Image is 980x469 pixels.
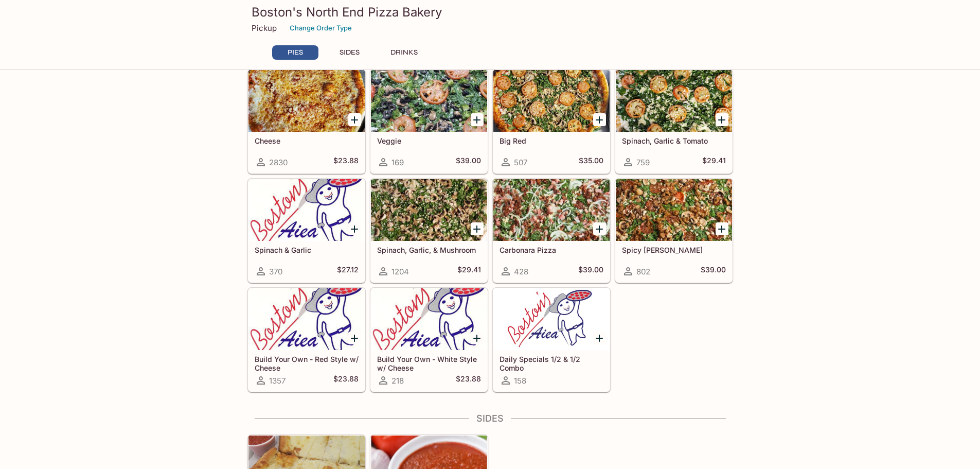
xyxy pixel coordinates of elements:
p: Pickup [252,23,277,33]
span: 759 [636,158,650,167]
button: Add Carbonara Pizza [593,222,606,235]
h5: $29.41 [457,265,481,277]
h3: Boston's North End Pizza Bakery [252,4,729,20]
div: Spinach, Garlic, & Mushroom [371,179,487,241]
a: Veggie169$39.00 [370,70,488,173]
h5: Spinach, Garlic & Tomato [622,136,726,145]
span: 169 [391,158,404,167]
h5: $35.00 [579,156,603,168]
div: Daily Specials 1/2 & 1/2 Combo [493,288,610,350]
button: PIES [272,45,318,60]
span: 428 [514,267,528,276]
button: Add Build Your Own - White Style w/ Cheese [471,332,484,344]
h5: Carbonara Pizza [500,246,603,254]
h5: $23.88 [333,374,359,387]
div: Carbonara Pizza [493,179,610,241]
h5: $39.00 [578,265,603,277]
button: Add Spicy Jenny [716,222,728,235]
a: Daily Specials 1/2 & 1/2 Combo158 [493,288,610,392]
a: Spinach, Garlic & Tomato759$29.41 [615,70,733,173]
h5: Build Your Own - White Style w/ Cheese [377,355,481,372]
div: Cheese [248,70,365,132]
h5: $27.12 [337,265,359,277]
h5: Veggie [377,136,481,145]
span: 507 [514,158,527,167]
h5: Spinach & Garlic [255,246,359,254]
button: Add Cheese [348,113,361,126]
a: Cheese2830$23.88 [248,70,365,173]
span: 1357 [269,376,286,386]
button: Add Veggie [471,113,484,126]
button: DRINKS [381,45,427,60]
div: Spinach & Garlic [248,179,365,241]
div: Spinach, Garlic & Tomato [616,70,732,132]
div: Veggie [371,70,487,132]
h5: $39.00 [456,156,481,168]
a: Carbonara Pizza428$39.00 [493,179,610,283]
h5: $23.88 [333,156,359,168]
h5: Daily Specials 1/2 & 1/2 Combo [500,355,603,372]
span: 1204 [391,267,409,276]
button: Add Spinach, Garlic, & Mushroom [471,222,484,235]
button: Add Spinach & Garlic [348,222,361,235]
button: SIDES [327,45,373,60]
span: 2830 [269,158,288,167]
span: 802 [636,267,650,276]
span: 370 [269,267,282,276]
h5: Big Red [500,136,603,145]
h5: $29.41 [702,156,726,168]
button: Add Spinach, Garlic & Tomato [716,113,728,126]
h5: $23.88 [456,374,481,387]
h5: Cheese [255,136,359,145]
div: Build Your Own - White Style w/ Cheese [371,288,487,350]
button: Add Big Red [593,113,606,126]
button: Add Daily Specials 1/2 & 1/2 Combo [593,332,606,344]
button: Change Order Type [285,20,357,36]
a: Big Red507$35.00 [493,70,610,173]
h5: $39.00 [701,265,726,277]
span: 158 [514,376,526,386]
a: Spicy [PERSON_NAME]802$39.00 [615,179,733,283]
div: Build Your Own - Red Style w/ Cheese [248,288,365,350]
a: Build Your Own - White Style w/ Cheese218$23.88 [370,288,488,392]
span: 218 [391,376,404,386]
div: Spicy Jenny [616,179,732,241]
h5: Build Your Own - Red Style w/ Cheese [255,355,359,372]
h5: Spinach, Garlic, & Mushroom [377,246,481,254]
a: Spinach, Garlic, & Mushroom1204$29.41 [370,179,488,283]
div: Big Red [493,70,610,132]
h4: SIDES [247,413,733,424]
a: Build Your Own - Red Style w/ Cheese1357$23.88 [248,288,365,392]
button: Add Build Your Own - Red Style w/ Cheese [348,332,361,344]
a: Spinach & Garlic370$27.12 [248,179,365,283]
h5: Spicy [PERSON_NAME] [622,246,726,254]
